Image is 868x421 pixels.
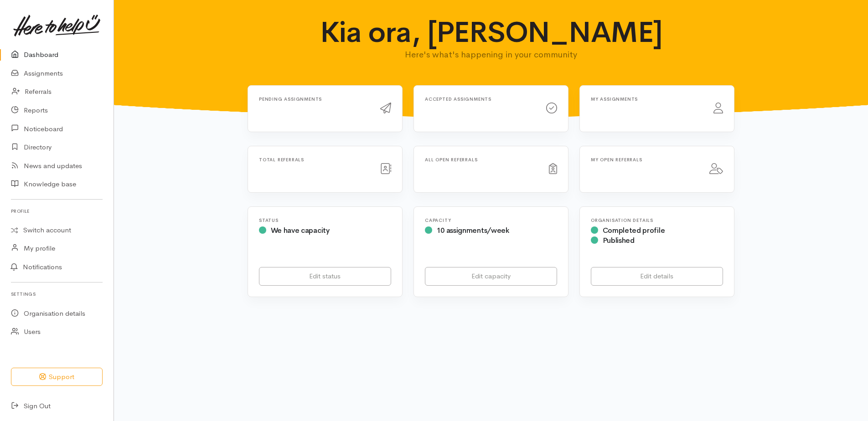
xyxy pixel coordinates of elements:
[591,97,703,102] h6: My assignments
[437,226,509,235] span: 10 assignments/week
[425,97,535,102] h6: Accepted assignments
[314,48,669,61] p: Here's what's happening in your community
[314,16,669,48] h1: Kia ora, [PERSON_NAME]
[259,218,391,223] h6: Status
[425,267,557,286] a: Edit capacity
[271,226,330,235] span: We have capacity
[11,205,103,217] h6: Profile
[425,157,538,162] h6: All open referrals
[603,236,635,245] span: Published
[425,218,557,223] h6: Capacity
[259,157,369,162] h6: Total referrals
[259,97,369,102] h6: Pending assignments
[591,267,723,286] a: Edit details
[11,368,103,386] button: Support
[591,157,698,162] h6: My open referrals
[11,288,103,300] h6: Settings
[603,226,665,235] span: Completed profile
[259,267,391,286] a: Edit status
[591,218,723,223] h6: Organisation Details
